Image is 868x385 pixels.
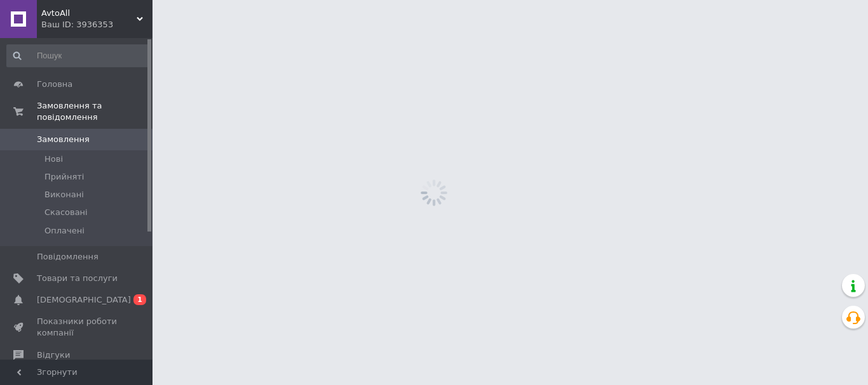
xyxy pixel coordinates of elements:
[6,44,150,67] input: Пошук
[44,207,88,218] span: Скасовані
[41,19,153,30] div: Ваш ID: 3936353
[37,251,98,263] span: Повідомлення
[37,316,118,339] span: Показники роботи компанії
[44,171,84,183] span: Прийняті
[37,294,131,306] span: [DEMOGRAPHIC_DATA]
[37,134,90,145] span: Замовлення
[37,273,118,284] span: Товари та послуги
[44,225,85,237] span: Оплачені
[44,189,84,200] span: Виконані
[37,100,153,123] span: Замовлення та повідомлення
[37,79,72,90] span: Головна
[37,349,70,361] span: Відгуки
[133,294,146,305] span: 1
[41,8,137,19] span: AvtoAll
[44,153,63,165] span: Нові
